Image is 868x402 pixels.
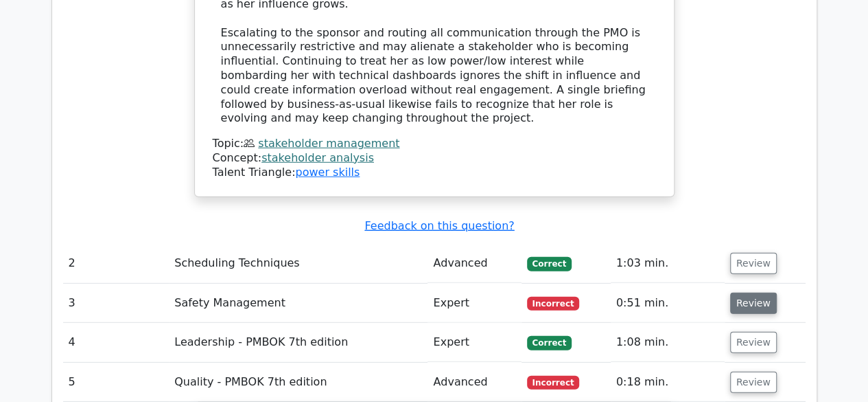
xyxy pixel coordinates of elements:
[213,151,656,166] div: Concept:
[169,323,427,362] td: Leadership - PMBOK 7th edition
[730,293,777,314] button: Review
[213,137,656,179] div: Talent Triangle:
[427,244,521,283] td: Advanced
[527,376,580,390] span: Incorrect
[63,284,169,323] td: 3
[364,219,514,232] a: Feedback on this question?
[611,244,725,283] td: 1:03 min.
[611,323,725,362] td: 1:08 min.
[527,297,580,311] span: Incorrect
[427,284,521,323] td: Expert
[63,323,169,362] td: 4
[213,137,656,151] div: Topic:
[427,363,521,402] td: Advanced
[427,323,521,362] td: Expert
[63,363,169,402] td: 5
[730,372,777,393] button: Review
[295,166,360,179] a: power skills
[730,253,777,274] button: Review
[527,336,572,350] span: Correct
[527,257,572,271] span: Correct
[63,244,169,283] td: 2
[730,332,777,353] button: Review
[169,244,427,283] td: Scheduling Techniques
[169,284,427,323] td: Safety Management
[169,363,427,402] td: Quality - PMBOK 7th edition
[611,284,725,323] td: 0:51 min.
[611,363,725,402] td: 0:18 min.
[261,151,374,164] a: stakeholder analysis
[258,137,399,150] a: stakeholder management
